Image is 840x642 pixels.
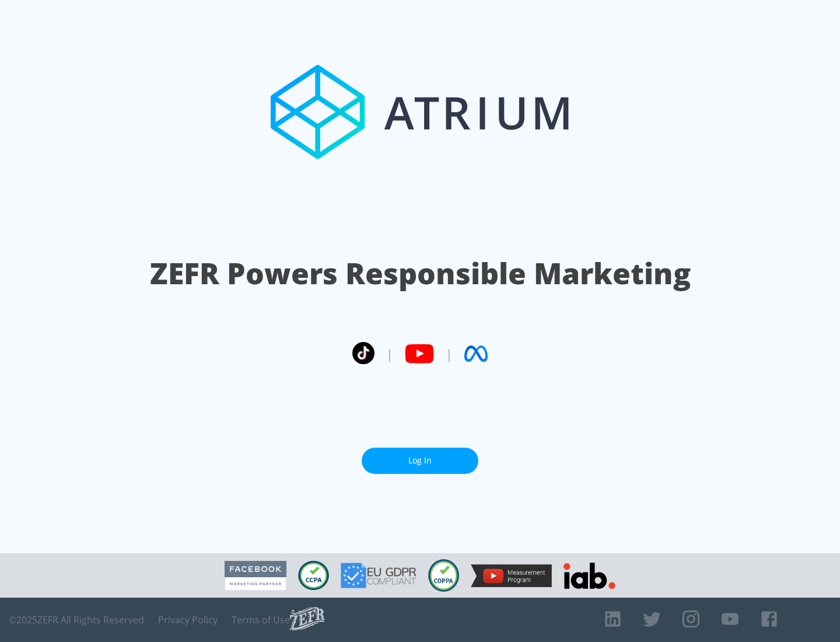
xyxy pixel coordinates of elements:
img: COPPA Compliant [428,559,459,592]
img: IAB [563,563,615,589]
img: YouTube Measurement Program [471,564,552,587]
img: CCPA Compliant [298,561,329,590]
span: © 2025 ZEFR All Rights Reserved [9,614,144,626]
h1: ZEFR Powers Responsible Marketing [150,253,691,294]
img: GDPR Compliant [341,563,416,588]
a: Log In [362,448,478,474]
a: Privacy Policy [158,614,218,626]
a: Terms of Use [232,614,290,626]
span: | [446,345,453,362]
span: | [386,345,393,362]
img: Facebook Marketing Partner [225,561,286,591]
